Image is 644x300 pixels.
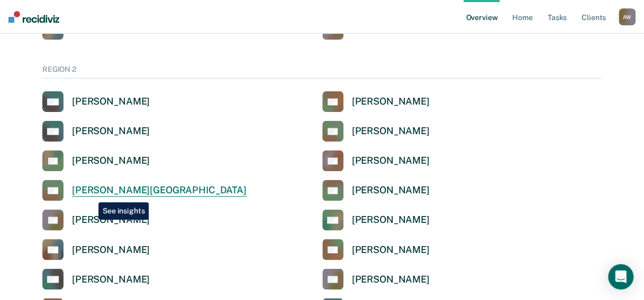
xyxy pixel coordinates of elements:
[352,273,430,285] div: [PERSON_NAME]
[42,209,150,230] a: [PERSON_NAME]
[72,155,150,167] div: [PERSON_NAME]
[352,155,430,167] div: [PERSON_NAME]
[608,264,633,289] div: Open Intercom Messenger
[352,96,430,108] div: [PERSON_NAME]
[322,209,430,230] a: [PERSON_NAME]
[42,91,150,112] a: [PERSON_NAME]
[42,65,602,79] div: REGION 2
[72,125,150,137] div: [PERSON_NAME]
[322,180,430,201] a: [PERSON_NAME]
[72,273,150,285] div: [PERSON_NAME]
[42,239,150,260] a: [PERSON_NAME]
[322,91,430,112] a: [PERSON_NAME]
[42,268,150,289] a: [PERSON_NAME]
[322,120,430,142] a: [PERSON_NAME]
[352,214,430,226] div: [PERSON_NAME]
[42,150,150,171] a: [PERSON_NAME]
[352,184,430,196] div: [PERSON_NAME]
[72,214,150,226] div: [PERSON_NAME]
[42,180,247,201] a: [PERSON_NAME][GEOGRAPHIC_DATA]
[72,184,247,196] div: [PERSON_NAME][GEOGRAPHIC_DATA]
[72,96,150,108] div: [PERSON_NAME]
[8,11,59,23] img: Recidiviz
[322,268,430,289] a: [PERSON_NAME]
[352,125,430,137] div: [PERSON_NAME]
[322,150,430,171] a: [PERSON_NAME]
[352,243,430,256] div: [PERSON_NAME]
[322,239,430,260] a: [PERSON_NAME]
[42,120,150,142] a: [PERSON_NAME]
[72,243,150,256] div: [PERSON_NAME]
[619,8,636,25] div: A W
[619,8,636,25] button: AW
